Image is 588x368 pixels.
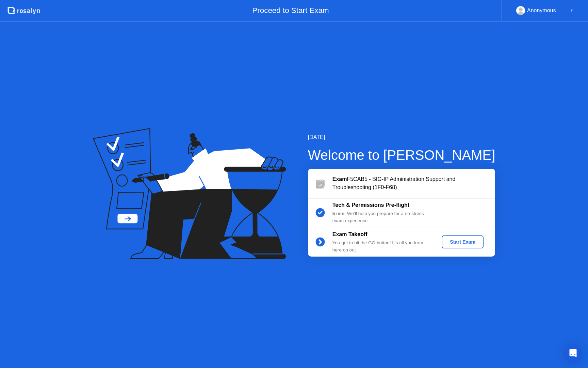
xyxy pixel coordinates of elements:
[332,231,367,237] b: Exam Takeoff
[332,240,430,254] div: You get to hit the GO button! It’s all you from here on out
[442,235,484,248] button: Start Exam
[332,176,347,182] b: Exam
[332,210,430,224] div: : We’ll help you prepare for a no-stress exam experience
[332,175,495,191] div: F5CAB5 - BIG-IP Administration Support and Troubleshooting (1F0-F68)
[332,202,409,208] b: Tech & Permissions Pre-flight
[565,345,581,361] div: Open Intercom Messenger
[308,145,495,165] div: Welcome to [PERSON_NAME]
[570,6,573,15] div: ▼
[527,6,556,15] div: Anonymous
[332,211,345,216] b: 5 min
[444,239,481,245] div: Start Exam
[308,133,495,141] div: [DATE]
